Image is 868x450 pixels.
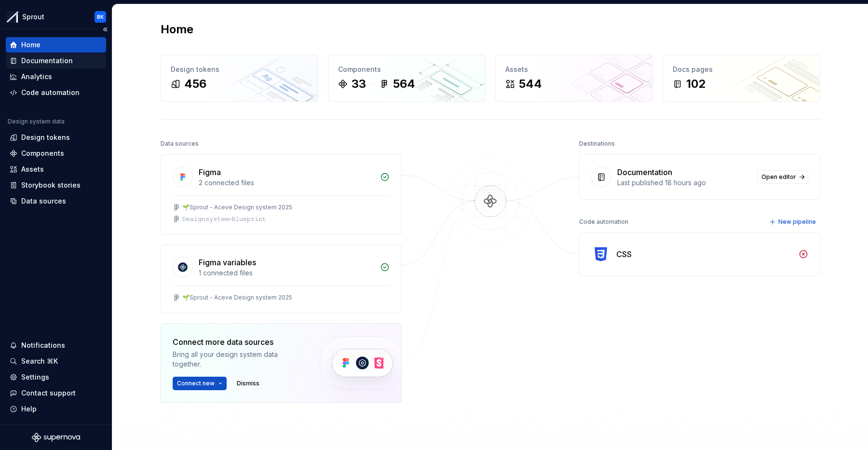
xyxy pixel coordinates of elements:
[173,350,303,369] div: Bring all your design system data together.
[161,154,402,235] a: Figma2 connected files🌱Sprout - Aceve Design system 2025𝙳𝚎𝚜𝚒𝚐𝚗𝚜𝚢𝚜𝚝𝚎𝚖-𝙱𝚕𝚞𝚎𝚙𝚛𝚒𝚗𝚝
[21,180,81,190] div: Storybook stories
[173,336,303,348] div: Connect more data sources
[328,55,486,102] a: Components33564
[182,204,292,211] div: 🌱Sprout - Aceve Design system 2025
[6,385,106,401] button: Contact support
[6,354,106,369] button: Search ⌘K
[232,377,264,390] button: Dismiss
[173,377,227,390] button: Connect new
[199,166,221,178] div: Figma
[761,173,796,181] span: Open editor
[663,55,820,102] a: Docs pages102
[21,388,76,398] div: Contact support
[6,130,106,145] a: Design tokens
[199,257,256,268] div: Figma variables
[171,65,308,74] div: Design tokens
[6,146,106,161] a: Components
[673,65,810,74] div: Docs pages
[579,215,628,229] div: Code automation
[2,6,110,27] button: SproutBK
[21,356,58,366] div: Search ⌘K
[7,11,18,23] img: b6c2a6ff-03c2-4811-897b-2ef07e5e0e51.png
[21,164,44,174] div: Assets
[237,380,259,387] span: Dismiss
[6,37,106,53] a: Home
[352,76,366,92] div: 33
[757,170,808,184] a: Open editor
[184,76,206,92] div: 456
[21,341,65,350] div: Notifications
[161,22,193,37] h2: Home
[182,294,292,301] div: 🌱Sprout - Aceve Design system 2025
[21,133,70,142] div: Design tokens
[393,76,415,92] div: 564
[161,245,402,314] a: Figma variables1 connected files🌱Sprout - Aceve Design system 2025
[21,404,37,414] div: Help
[616,248,632,260] div: CSS
[199,268,374,278] div: 1 connected files
[21,149,64,158] div: Components
[98,23,112,36] button: Collapse sidebar
[6,193,106,209] a: Data sources
[177,380,215,387] span: Connect new
[495,55,653,102] a: Assets544
[6,401,106,417] button: Help
[6,85,106,100] a: Code automation
[617,178,751,188] div: Last published 18 hours ago
[21,372,49,382] div: Settings
[338,65,475,74] div: Components
[22,12,44,22] div: Sprout
[6,338,106,353] button: Notifications
[97,13,104,21] div: BK
[32,433,80,442] svg: Supernova Logo
[6,69,106,84] a: Analytics
[6,162,106,177] a: Assets
[21,72,52,82] div: Analytics
[21,88,80,97] div: Code automation
[161,137,199,150] div: Data sources
[579,137,615,150] div: Destinations
[199,178,374,188] div: 2 connected files
[766,215,820,229] button: New pipeline
[6,369,106,385] a: Settings
[161,55,318,102] a: Design tokens456
[21,56,73,66] div: Documentation
[182,215,266,223] div: 𝙳𝚎𝚜𝚒𝚐𝚗𝚜𝚢𝚜𝚝𝚎𝚖-𝙱𝚕𝚞𝚎𝚙𝚛𝚒𝚗𝚝
[21,40,41,50] div: Home
[21,196,66,206] div: Data sources
[6,53,106,68] a: Documentation
[778,218,816,226] span: New pipeline
[6,177,106,193] a: Storybook stories
[505,65,643,74] div: Assets
[617,166,672,178] div: Documentation
[8,118,65,125] div: Design system data
[519,76,542,92] div: 544
[686,76,705,92] div: 102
